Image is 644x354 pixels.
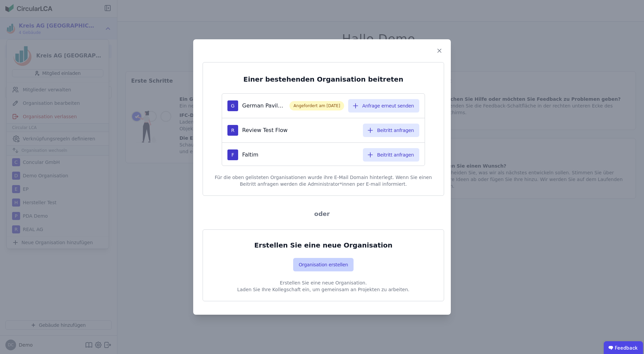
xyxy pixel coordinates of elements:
[211,240,436,250] div: Erstellen Sie eine neue Organisation
[242,102,284,110] div: German Pavillon
[289,101,344,110] div: Angefordert am [DATE]
[197,209,447,219] div: oder
[211,75,436,84] div: Einer bestehenden Organisation beitreten
[348,99,419,113] button: Anfrage erneut senden
[293,258,353,271] button: Organisation erstellen
[227,125,238,136] div: R
[242,151,358,159] div: Faltim
[363,148,419,162] button: Beitritt anfragen
[211,166,436,187] div: Für die oben gelisteten Organisationen wurde ihre E-Mail Domain hinterlegt. Wenn Sie einen Beitri...
[242,126,358,134] div: Review Test Flow
[363,124,419,137] button: Beitritt anfragen
[227,100,238,111] div: G
[211,271,436,293] p: Erstellen Sie eine neue Organisation. Laden Sie Ihre Kollegschaft ein, um gemeinsam an Projekten ...
[227,149,238,160] div: F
